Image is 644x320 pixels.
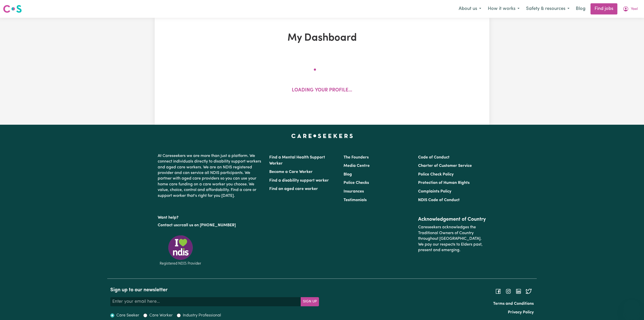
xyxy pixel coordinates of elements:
a: Charter of Customer Service [418,164,472,168]
a: Blog [344,172,352,177]
a: Terms and Conditions [493,302,534,306]
a: Find an aged care worker [269,187,318,191]
a: Follow Careseekers on Instagram [505,289,511,293]
a: Follow Careseekers on LinkedIn [515,289,522,293]
label: Industry Professional [183,312,221,318]
a: Insurances [344,189,364,194]
button: Safety & resources [523,4,573,14]
img: Registered NDIS provider [158,234,203,266]
img: Careseekers logo [3,4,22,13]
a: Find a Mental Health Support Worker [269,155,325,166]
p: Loading your profile... [292,87,352,94]
a: Police Checks [344,181,369,185]
iframe: Button to launch messaging window [624,300,640,316]
a: Privacy Policy [508,310,534,314]
a: Media Centre [344,164,370,168]
a: Blog [573,3,588,14]
a: call us on [PHONE_NUMBER] [182,223,236,227]
a: Complaints Policy [418,189,451,194]
p: Careseekers acknowledges the Traditional Owners of Country throughout [GEOGRAPHIC_DATA]. We pay o... [418,222,486,255]
a: Police Check Policy [418,172,454,177]
a: Follow Careseekers on Facebook [495,289,501,293]
h2: Acknowledgement of Country [418,216,486,222]
a: Code of Conduct [418,155,450,159]
h2: Sign up to our newsletter [110,287,319,293]
button: How it works [485,4,523,14]
a: Careseekers logo [3,3,22,15]
p: or [158,220,263,230]
a: Become a Care Worker [269,170,313,174]
a: The Founders [344,155,369,159]
a: Testimonials [344,198,367,202]
a: NDIS Code of Conduct [418,198,460,202]
button: My Account [619,4,641,14]
span: Yael [631,6,638,12]
h1: My Dashboard [213,32,431,44]
input: Enter your email here... [110,297,301,306]
a: Careseekers home page [291,134,353,138]
button: Subscribe [301,297,319,306]
a: Protection of Human Rights [418,181,470,185]
a: Find a disability support worker [269,179,329,183]
p: At Careseekers we are more than just a platform. We connect individuals directly to disability su... [158,151,263,201]
a: Follow Careseekers on Twitter [526,289,532,293]
button: About us [455,4,485,14]
label: Care Seeker [116,312,139,318]
label: Care Worker [149,312,173,318]
p: Want help? [158,213,263,220]
a: Contact us [158,223,178,227]
a: Find jobs [591,3,617,14]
